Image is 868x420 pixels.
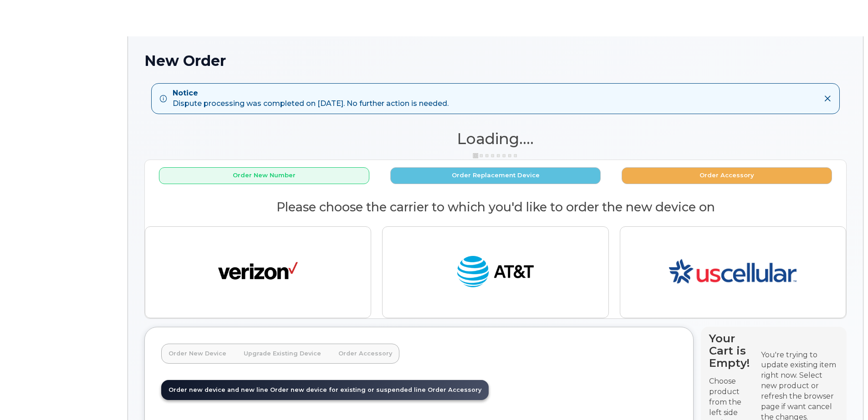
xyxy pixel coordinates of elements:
img: ajax-loader-3a6953c30dc77f0bf724df975f13086db4f4c1262e45940f03d1251963f1bf2e.gif [473,152,518,159]
button: Order New Number [159,167,369,184]
button: Order Accessory [622,167,832,184]
div: Dispute processing was completed on [DATE]. No further action is needed. [173,88,449,109]
a: Order New Device [161,344,234,364]
h4: Your Cart is Empty! [709,332,753,369]
h1: New Order [144,53,847,69]
strong: Notice [173,88,449,99]
button: Order Replacement Device [390,167,601,184]
span: Order new device for existing or suspended line [270,386,426,393]
img: verizon-ab2890fd1dd4a6c9cf5f392cd2db4626a3dae38ee8226e09bcb5c993c4c79f81.png [218,252,298,293]
h2: Please choose the carrier to which you'd like to order the new device on [145,200,846,214]
img: us-53c3169632288c49726f5d6ca51166ebf3163dd413c8a1bd00aedf0ff3a7123e.png [669,234,797,310]
h1: Loading.... [144,130,847,147]
span: Order new device and new line [168,386,268,393]
a: Upgrade Existing Device [236,344,328,364]
img: at_t-fb3d24644a45acc70fc72cc47ce214d34099dfd970ee3ae2334e4251f9d920fd.png [455,252,535,293]
span: Order Accessory [428,386,481,393]
a: Order Accessory [331,344,399,364]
